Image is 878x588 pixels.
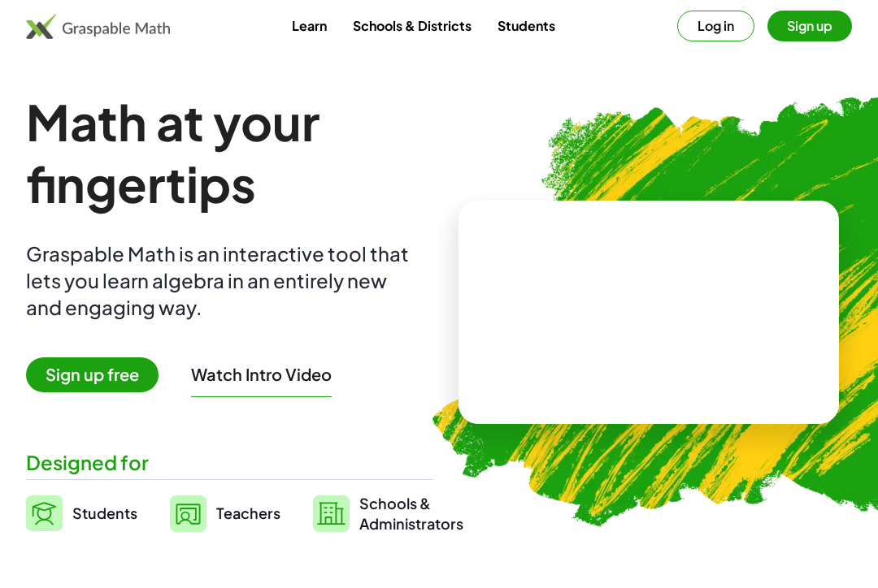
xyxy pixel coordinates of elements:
[485,11,568,41] a: Students
[26,493,137,534] a: Students
[527,251,771,373] video: What is this? This is dynamic math notation. Dynamic math notation plays a central role in how Gr...
[313,493,463,534] a: Schools &Administrators
[191,364,332,385] button: Watch Intro Video
[26,91,432,214] h1: Math at your fingertips
[26,449,432,476] div: Designed for
[340,11,485,41] a: Schools & Districts
[170,495,206,532] img: svg%3e
[767,11,852,41] button: Sign up
[313,495,350,532] img: svg%3e
[26,240,416,321] div: Graspable Math is an interactive tool that lets you learn algebra in an entirely new and engaging...
[359,493,463,534] span: Schools & Administrators
[26,357,159,392] span: Sign up free
[72,504,137,522] span: Students
[677,11,754,41] button: Log in
[279,11,340,41] a: Learn
[216,504,280,522] span: Teachers
[26,495,63,531] img: svg%3e
[170,493,280,534] a: Teachers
